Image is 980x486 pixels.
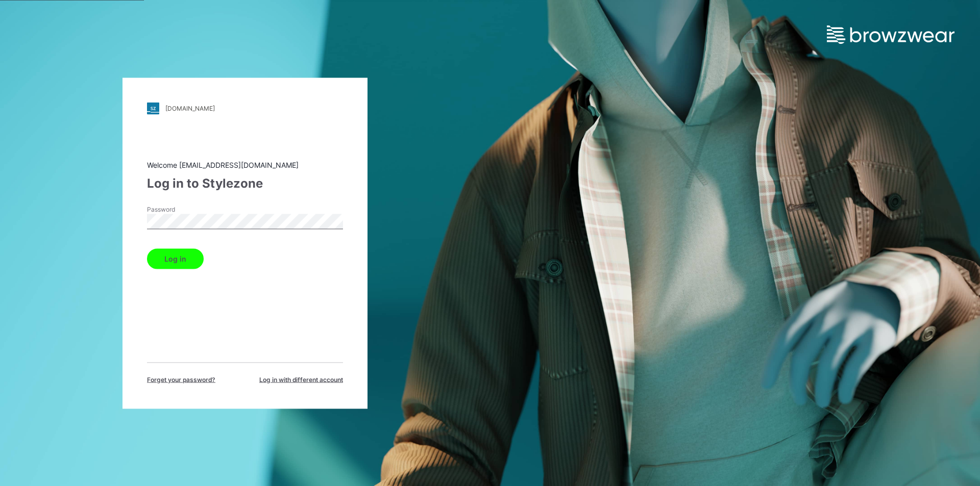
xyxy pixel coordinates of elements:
div: [DOMAIN_NAME] [165,105,215,112]
span: Log in with different account [259,375,343,384]
div: Log in to Stylezone [147,174,343,192]
button: Log in [147,248,204,269]
a: [DOMAIN_NAME] [147,102,343,114]
div: Welcome [EMAIL_ADDRESS][DOMAIN_NAME] [147,159,343,170]
img: stylezone-logo.562084cfcfab977791bfbf7441f1a819.svg [147,102,159,114]
img: browzwear-logo.e42bd6dac1945053ebaf764b6aa21510.svg [827,25,954,44]
span: Forget your password? [147,375,215,384]
label: Password [147,204,218,214]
